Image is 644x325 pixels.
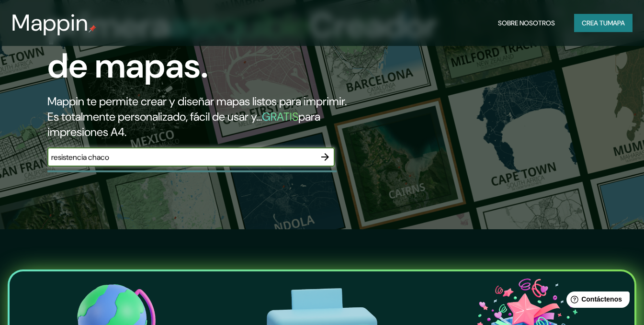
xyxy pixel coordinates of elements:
[89,25,96,33] img: pin de mapeo
[608,19,625,27] font: mapa
[11,8,89,38] font: Mappin
[582,19,608,27] font: Crea tu
[574,14,633,32] button: Crea tumapa
[47,109,320,139] font: para impresiones A4.
[47,152,316,163] input: Elige tu lugar favorito
[47,94,347,109] font: Mappin te permite crear y diseñar mapas listos para imprimir.
[262,109,298,124] font: GRATIS
[559,288,633,314] iframe: Lanzador de widgets de ayuda
[498,19,555,27] font: Sobre nosotros
[47,109,262,124] font: Es totalmente personalizado, fácil de usar y...
[494,14,559,32] button: Sobre nosotros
